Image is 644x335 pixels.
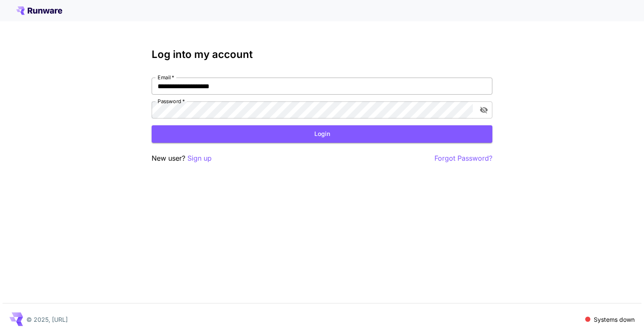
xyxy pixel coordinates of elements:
button: toggle password visibility [476,102,492,118]
button: Login [152,125,492,143]
button: Sign up [187,153,212,164]
p: Systems down [594,315,635,324]
p: New user? [152,153,212,164]
label: Email [158,74,174,81]
p: © 2025, [URL] [26,315,68,324]
button: Forgot Password? [434,153,492,164]
h3: Log into my account [152,49,492,61]
label: Password [158,98,185,105]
